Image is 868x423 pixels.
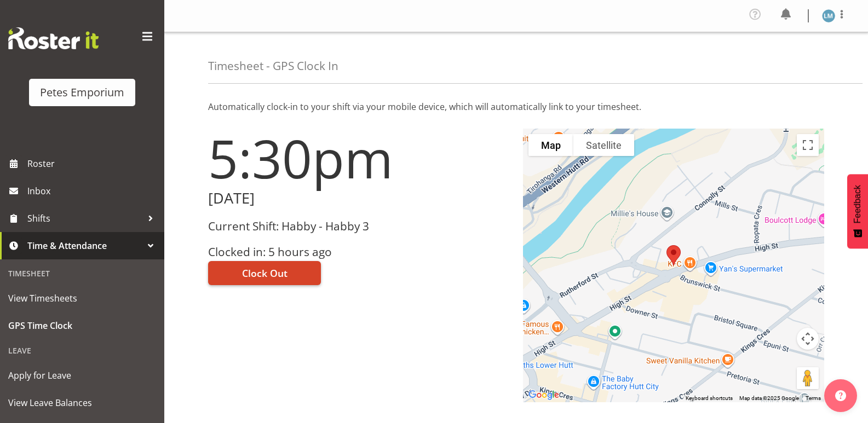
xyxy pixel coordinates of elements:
[8,317,156,334] span: GPS Time Clock
[528,134,573,156] button: Show street map
[8,290,156,306] span: View Timesheets
[8,395,156,411] span: View Leave Balances
[3,312,162,339] a: GPS Time Clock
[797,367,819,389] button: Drag Pegman onto the map to open Street View
[686,395,733,402] button: Keyboard shortcuts
[208,220,510,233] h3: Current Shift: Habby - Habby 3
[242,266,288,280] span: Clock Out
[27,155,159,172] span: Roster
[208,100,824,113] p: Automatically clock-in to your shift via your mobile device, which will automatically link to you...
[526,388,562,402] img: Google
[822,9,835,22] img: lianne-morete5410.jpg
[27,183,159,199] span: Inbox
[208,246,510,258] h3: Clocked in: 5 hours ago
[847,174,868,248] button: Feedback - Show survey
[3,339,162,362] div: Leave
[806,395,821,401] a: Terms (opens in new tab)
[208,129,510,188] h1: 5:30pm
[27,210,142,227] span: Shifts
[208,60,338,72] h4: Timesheet - GPS Clock In
[40,84,124,101] div: Petes Emporium
[3,285,162,312] a: View Timesheets
[739,395,799,401] span: Map data ©2025 Google
[3,389,162,416] a: View Leave Balances
[3,262,162,285] div: Timesheet
[835,390,846,401] img: help-xxl-2.png
[3,362,162,389] a: Apply for Leave
[8,27,99,49] img: Rosterit website logo
[208,190,510,207] h2: [DATE]
[573,134,634,156] button: Show satellite imagery
[797,134,819,156] button: Toggle fullscreen view
[526,388,562,402] a: Open this area in Google Maps (opens a new window)
[8,367,156,384] span: Apply for Leave
[208,261,321,285] button: Clock Out
[853,185,863,223] span: Feedback
[797,328,819,350] button: Map camera controls
[27,237,142,254] span: Time & Attendance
